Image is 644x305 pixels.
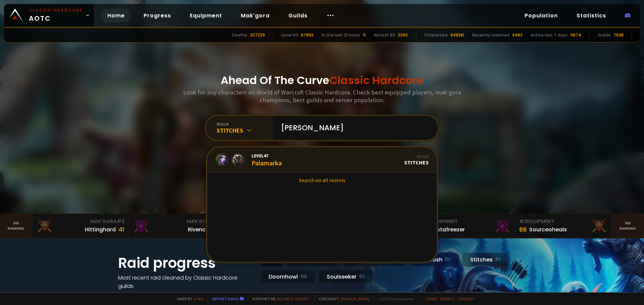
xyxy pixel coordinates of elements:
[519,225,527,234] div: 88
[340,296,370,301] a: [DOMAIN_NAME]
[29,7,83,23] span: AOTC
[519,9,563,22] a: Population
[250,32,265,38] div: 207229
[118,225,124,234] div: 41
[519,218,607,225] div: Equipment
[281,32,298,38] div: Level 60
[221,72,423,88] h1: Ahead Of The Curve
[404,154,429,166] div: Stitches
[252,153,282,159] span: Level 47
[32,214,129,238] a: Mak'Gora#3Hittinghard41
[450,32,464,38] div: 848381
[252,153,282,167] div: Palamarka
[277,116,430,140] input: Search a character...
[329,73,423,88] span: Classic Hardcore
[462,252,509,267] div: Stitches
[425,296,437,301] a: Terms
[301,273,307,280] small: NA
[277,296,311,301] a: Buy me a coffee
[519,218,527,225] span: # 3
[188,225,209,234] div: Rivench
[180,88,464,104] h3: Look for any characters on World of Warcraft Classic Hardcore. Check best equipped players, mak'g...
[322,32,360,38] div: In the last 12 hours
[4,4,94,27] a: Classic HardcoreAOTC
[612,214,644,238] a: Seeranking
[423,218,511,225] div: Equipment
[404,154,429,159] div: Realm
[232,32,247,38] div: Deaths
[217,122,273,127] div: realm
[217,127,273,134] div: Stitches
[409,252,459,267] div: Nek'Rosh
[529,225,567,234] div: Sourceoheals
[301,32,314,38] div: 67892
[260,270,316,284] div: Doomhowl
[118,252,252,274] h1: Raid progress
[570,32,581,38] div: 11674
[571,9,611,22] a: Statistics
[359,273,365,280] small: EU
[363,32,366,38] div: 11
[398,32,408,38] div: 2092
[118,274,252,290] h4: Most recent raid cleaned by Classic Hardcore guilds
[102,9,130,22] a: Home
[424,32,448,38] div: Characters
[433,225,465,234] div: Notafreezer
[613,32,624,38] div: 7538
[36,218,124,225] div: Mak'Gora
[445,256,451,263] small: EU
[85,225,116,234] div: Hittinghard
[138,9,176,22] a: Progress
[193,296,203,301] a: a fan
[472,32,509,38] div: Recently scanned
[512,32,523,38] div: 3462
[598,32,611,38] div: Guilds
[118,291,162,298] a: See all progress
[419,214,515,238] a: #2Equipment88Notafreezer
[531,32,568,38] div: Active last 7 days
[133,218,221,225] div: Mak'Gora
[207,173,437,187] a: Search on all realms
[374,32,395,38] div: Almost 60
[29,7,83,13] small: Classic Hardcore
[117,218,124,225] span: # 3
[129,214,225,238] a: Mak'Gora#2Rivench100
[315,296,370,301] span: Checkout
[207,147,437,173] a: Level47PalamarkaRealmStitches
[440,296,454,301] a: Privacy
[184,9,227,22] a: Equipment
[515,214,612,238] a: #3Equipment88Sourceoheals
[374,296,414,301] span: v. d752d5 - production
[495,256,501,263] small: EU
[235,9,275,22] a: Mak'gora
[318,270,373,284] div: Soulseeker
[283,9,313,22] a: Guilds
[212,296,238,301] a: Report a bug
[457,296,475,301] a: Consent
[248,296,311,301] span: Support me,
[173,296,203,301] span: Made by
